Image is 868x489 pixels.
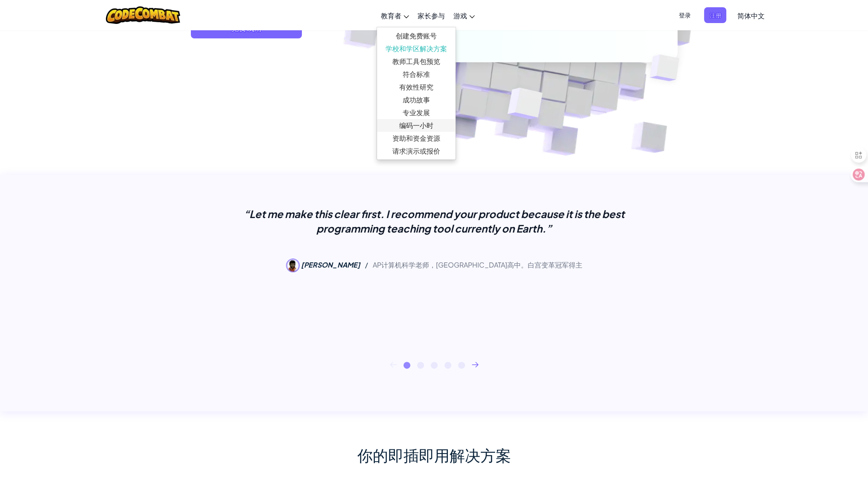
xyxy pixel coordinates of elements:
[377,93,456,106] a: 成功故事
[413,4,449,27] a: 家长参与
[377,55,456,68] a: 教师工具包预览
[106,6,181,24] img: CodeCombat logo
[377,29,456,42] a: 创建免费账号
[377,68,456,81] a: 符合标准
[377,81,456,93] a: 有效性研究
[635,37,699,99] img: Overlap cubes
[377,42,456,55] a: 学校和学区解决方案
[377,106,456,119] a: 专业发展
[431,362,438,369] button: 3
[417,362,424,369] button: 2
[377,132,456,145] a: 资助和资金资源
[221,207,648,236] p: “Let me make this clear first. I recommend your product because it is the best programming teachi...
[704,7,726,23] button: 注册
[357,445,511,465] span: 你的即插即用解决方案
[377,4,413,27] a: 教育者
[449,4,479,27] a: 游戏
[486,70,563,140] img: Overlap cubes
[737,11,764,20] span: 简体中文
[286,259,300,272] img: Seth Reichelson
[733,4,769,27] a: 简体中文
[673,7,696,23] button: 登录
[301,260,360,269] span: [PERSON_NAME]
[458,362,465,369] button: 5
[377,119,456,132] a: 编码一小时
[373,260,582,269] span: AP计算机科学老师，[GEOGRAPHIC_DATA]高中。白宫变革冠军得主
[377,145,456,157] a: 请求演示或报价
[362,260,371,269] span: /
[453,11,467,20] span: 游戏
[444,362,451,369] button: 4
[403,362,410,369] button: 1
[381,11,401,20] span: 教育者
